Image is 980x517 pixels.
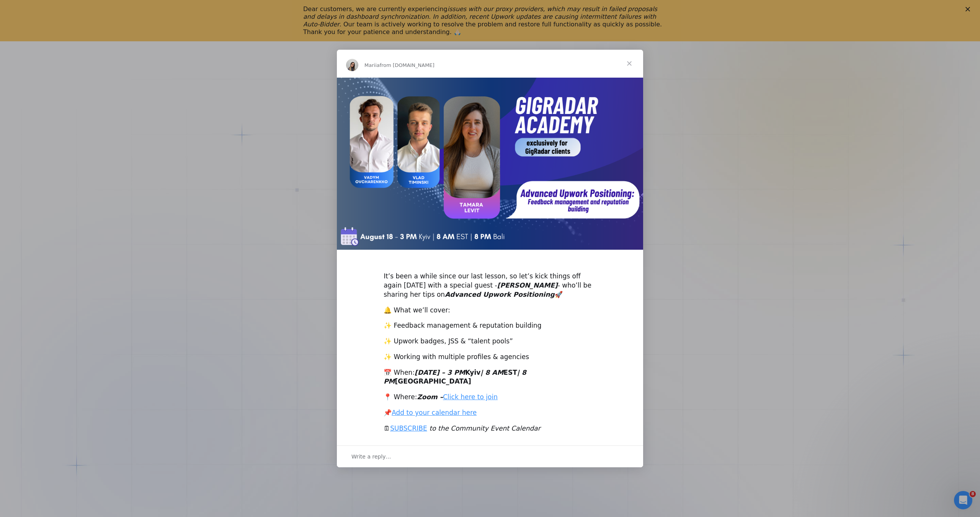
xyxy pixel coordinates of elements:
[351,452,391,462] span: Write a reply…
[384,306,596,315] div: 🔔 What we’ll cover:
[616,50,643,77] span: Close
[384,369,526,385] b: Kyiv EST [GEOGRAPHIC_DATA]
[384,353,596,362] div: ✨ Working with multiple profiles & agencies
[384,337,596,346] div: ✨ Upwork badges, JSS & “talent pools”
[384,424,596,433] div: 🗓
[480,369,503,376] i: | 8 AM
[346,59,358,71] img: Profile image for Mariia
[303,5,657,28] i: issues with our proxy providers, which may result in failed proposals and delays in dashboard syn...
[384,408,596,418] div: 📌
[384,263,596,299] div: ​It’s been a while since our last lesson, so let’s kick things off again [DATE] with a special gu...
[417,393,498,401] i: Zoom –
[364,62,380,68] span: Mariia
[337,445,643,467] div: Open conversation and reply
[384,393,596,402] div: 📍 Where:
[443,393,498,401] a: Click here to join
[384,321,596,330] div: ✨ Feedback management & reputation building
[430,424,541,432] i: to the Community Event Calendar
[384,368,596,387] div: 📅 When:
[497,281,558,289] i: [PERSON_NAME]
[390,424,427,432] a: SUBSCRIBE
[380,62,434,68] span: from [DOMAIN_NAME]
[384,369,526,385] i: | 8 PM
[965,7,973,11] div: Close
[445,291,555,298] i: Advanced Upwork Positioning
[392,409,477,416] a: Add to your calendar here
[415,369,465,376] i: [DATE] – 3 PM
[303,5,665,36] div: Dear customers, we are currently experiencing . Our team is actively working to resolve the probl...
